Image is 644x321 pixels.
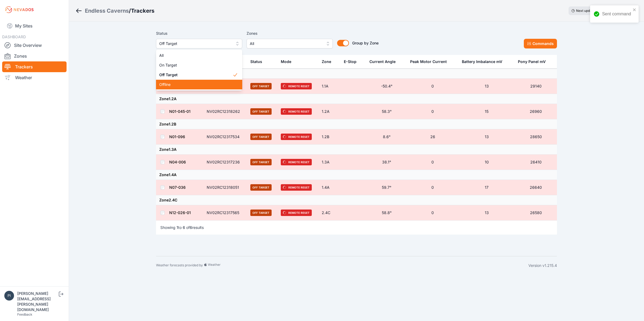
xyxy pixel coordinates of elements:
span: Offline [159,82,233,87]
button: close [633,8,636,12]
span: Off Target [159,72,233,78]
span: On Target [159,62,233,68]
span: Off Target [159,40,231,47]
span: All [159,53,233,58]
div: Off Target [156,50,242,90]
button: Off Target [156,39,242,48]
div: Sent command [602,11,631,17]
